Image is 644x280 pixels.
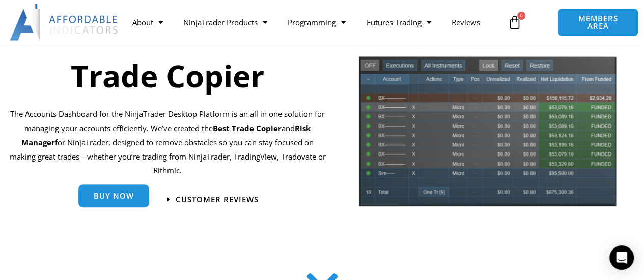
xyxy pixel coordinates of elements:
img: LogoAI | Affordable Indicators – NinjaTrader [10,4,119,41]
span: MEMBERS AREA [568,15,628,30]
a: Reviews [441,11,490,34]
div: Open Intercom Messenger [609,245,634,270]
p: The Accounts Dashboard for the NinjaTrader Desktop Platform is an all in one solution for managin... [8,107,327,178]
strong: Risk Manager [21,123,311,147]
a: About [122,11,173,34]
a: Programming [277,11,356,34]
a: Buy Now [78,184,149,207]
a: MEMBERS AREA [557,8,638,37]
a: NinjaTrader Products [173,11,277,34]
span: Buy Now [94,192,134,200]
a: Customer Reviews [167,196,259,203]
span: Customer Reviews [176,196,259,203]
a: 0 [492,8,537,37]
img: tradecopier | Affordable Indicators – NinjaTrader [358,55,617,213]
b: Best Trade Copier [213,123,282,133]
h1: Trade Copier [8,54,327,97]
nav: Menu [122,11,502,34]
span: 0 [517,12,525,20]
a: Futures Trading [356,11,441,34]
